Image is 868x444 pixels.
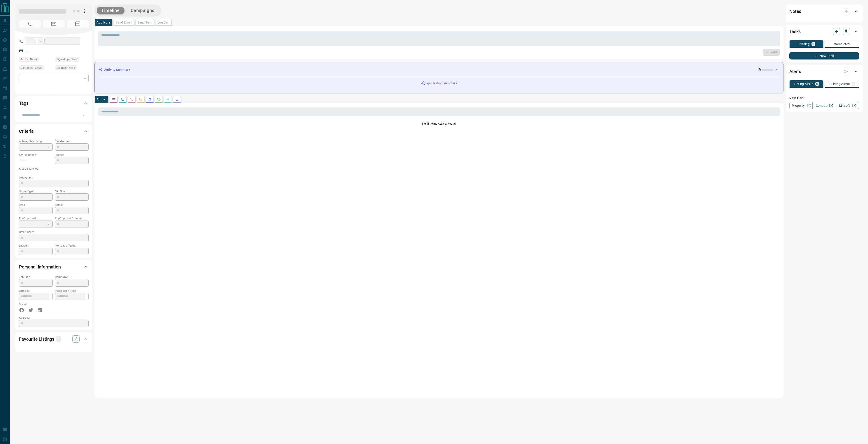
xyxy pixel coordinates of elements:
[816,82,818,85] p: 0
[81,112,87,118] button: Open
[21,66,42,70] span: Contacted - Never
[55,203,89,207] p: Baths:
[19,335,54,343] h2: Favourite Listings
[19,189,53,193] p: Home Type:
[55,139,89,143] p: Timeframe:
[19,275,53,279] p: Job Title:
[67,20,89,28] span: No Number
[834,43,850,46] p: Completed
[19,98,89,109] div: Tags
[19,216,53,221] p: Pre-Approved:
[19,289,53,293] p: Birthday:
[19,176,89,180] p: Motivation:
[19,153,53,157] p: Search Range:
[55,153,89,157] p: Budget:
[57,66,76,70] span: Claimed - Never
[853,82,854,85] p: 0
[19,157,53,164] p: -- - --
[112,97,116,101] svg: Notes
[789,102,813,109] a: Property
[789,66,859,77] div: Alerts
[19,316,89,320] p: Address:
[789,52,859,59] button: New Task
[19,128,34,135] h2: Criteria
[97,98,100,101] p: All
[789,26,859,37] div: Tasks
[19,263,61,271] h2: Personal Information
[19,244,53,248] p: Lawyer:
[21,57,37,62] span: Active - Never
[157,97,161,101] svg: Requests
[19,139,53,143] p: Actively Searching:
[19,126,89,137] div: Criteria
[55,216,89,221] p: Pre-Approval Amount:
[130,97,134,101] svg: Calls
[19,302,53,306] p: Social:
[19,20,41,28] span: No Number
[797,42,810,45] p: Pending
[55,289,89,293] p: Possession Date:
[43,20,65,28] span: No Email
[148,97,152,101] svg: Listing Alerts
[175,97,179,101] svg: Agent Actions
[789,28,801,35] h2: Tasks
[19,167,89,171] p: Areas Searched:
[98,122,780,126] p: No Timeline Activity Found
[97,7,124,14] button: Timeline
[57,57,78,62] span: Signed up - Never
[19,230,89,234] p: Credit Score:
[789,68,801,75] h2: Alerts
[427,81,457,86] p: generating summary
[789,6,859,17] div: Notes
[26,49,28,52] a: --
[98,66,780,74] div: Activity Summary
[812,42,814,45] p: 0
[19,334,89,344] div: Favourite Listings0
[166,97,170,101] svg: Opportunities
[97,21,110,24] p: Add Note
[126,7,159,14] button: Campaigns
[789,96,859,101] p: New Alert:
[104,67,130,72] p: Activity Summary
[139,97,143,101] svg: Emails
[55,244,89,248] p: Mortgage Agent:
[812,102,836,109] a: Condos
[19,100,28,107] h2: Tags
[121,97,125,101] svg: Lead Browsing Activity
[55,189,89,193] p: Min Size:
[55,275,89,279] p: Company:
[794,82,814,85] p: Listing Alerts
[828,82,850,85] p: Building Alerts
[57,337,60,342] p: 0
[836,102,859,109] a: Mr.Loft
[789,8,801,15] h2: Notes
[19,203,53,207] p: Beds:
[19,261,89,272] div: Personal Information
